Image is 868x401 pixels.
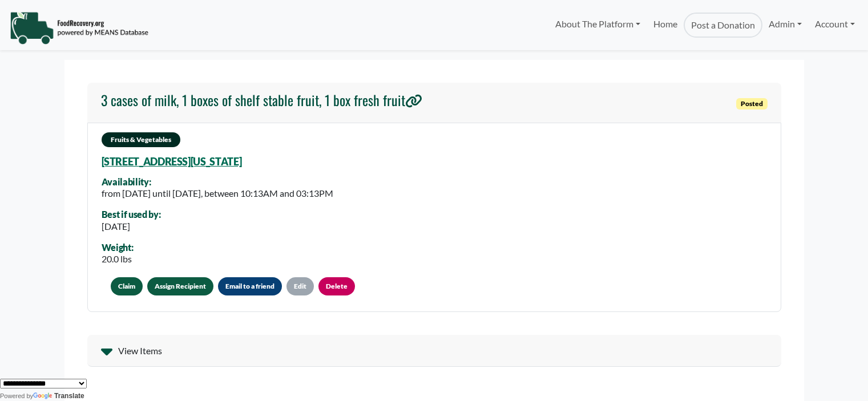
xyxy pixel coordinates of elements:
[809,13,861,35] a: Account
[33,392,84,400] a: Translate
[118,344,162,358] span: View Items
[286,277,314,295] a: Edit
[684,13,762,38] a: Post a Donation
[102,155,242,168] a: [STREET_ADDRESS][US_STATE]
[102,252,134,266] div: 20.0 lbs
[111,277,143,295] button: Claim
[102,242,134,253] div: Weight:
[33,392,54,400] img: Google Translate
[10,11,148,45] img: NavigationLogo_FoodRecovery-91c16205cd0af1ed486a0f1a7774a6544ea792ac00100771e7dd3ec7c0e58e41.png
[762,13,808,35] a: Admin
[102,209,161,220] div: Best if used by:
[147,277,213,295] a: Assign Recipient
[101,92,422,108] h4: 3 cases of milk, 1 boxes of shelf stable fruit, 1 box fresh fruit
[102,132,180,147] span: Fruits & Vegetables
[101,92,422,114] a: 3 cases of milk, 1 boxes of shelf stable fruit, 1 box fresh fruit
[102,177,333,187] div: Availability:
[102,220,161,233] div: [DATE]
[102,187,333,200] div: from [DATE] until [DATE], between 10:13AM and 03:13PM
[736,98,768,110] span: Posted
[218,277,282,295] button: Email to a friend
[549,13,647,35] a: About The Platform
[318,277,355,295] a: Delete
[647,13,683,38] a: Home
